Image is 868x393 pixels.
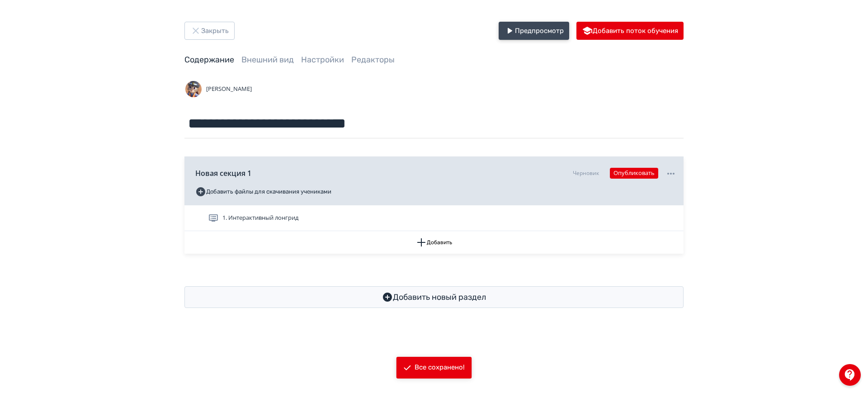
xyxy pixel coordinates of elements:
[184,286,684,308] button: Добавить новый раздел
[610,168,658,179] button: Опубликовать
[222,213,298,223] span: 1. Интерактивный лонгрид
[499,22,569,40] button: Предпросмотр
[573,169,599,177] div: Черновик
[184,55,234,65] a: Содержание
[184,80,203,98] img: Avatar
[241,55,294,65] a: Внешний вид
[195,185,331,199] button: Добавить файлы для скачивания учениками
[184,231,684,254] button: Добавить
[206,85,252,94] span: [PERSON_NAME]
[576,22,684,40] button: Добавить поток обучения
[195,168,251,179] span: Новая секция 1
[184,22,235,40] button: Закрыть
[301,55,344,65] a: Настройки
[184,205,684,231] div: 1. Интерактивный лонгрид
[415,363,465,372] div: Все сохранено!
[351,55,395,65] a: Редакторы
